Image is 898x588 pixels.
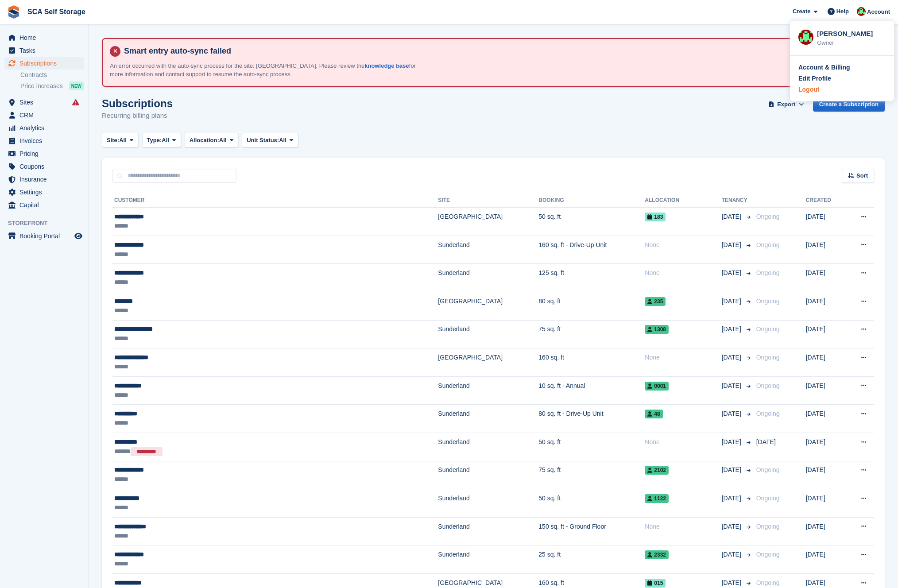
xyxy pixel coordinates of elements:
th: Tenancy [722,193,753,208]
span: Help [836,7,849,16]
td: Sunderland [438,264,538,292]
a: menu [4,44,84,57]
a: SCA Self Storage [24,4,89,19]
td: Sunderland [438,376,538,405]
td: Sunderland [438,236,538,264]
span: Ongoing [756,354,780,361]
td: 50 sq. ft [538,489,645,518]
span: [DATE] [722,212,743,221]
a: Contracts [20,71,84,79]
span: [DATE] [722,325,743,334]
span: Storefront [8,219,88,228]
div: None [645,437,721,447]
span: [DATE] [722,240,743,250]
div: None [645,353,721,362]
button: Export [767,97,806,112]
span: Ongoing [756,298,780,305]
a: menu [4,109,84,121]
td: [DATE] [806,264,845,292]
span: Ongoing [756,551,780,558]
span: 2332 [645,550,669,559]
span: [DATE] [722,494,743,503]
td: 150 sq. ft - Ground Floor [538,517,645,545]
a: menu [4,230,84,242]
span: Allocation: [190,136,219,145]
span: [DATE] [722,409,743,418]
td: [DATE] [806,320,845,348]
span: [DATE] [722,578,743,588]
td: [DATE] [806,461,845,489]
span: [DATE] [722,550,743,559]
span: Invoices [19,135,73,147]
a: Account & Billing [798,63,886,72]
a: knowledge base [364,62,409,69]
span: All [119,136,127,145]
div: NEW [69,81,84,90]
h4: Smart entry auto-sync failed [120,46,877,56]
td: 80 sq. ft [538,292,645,320]
button: Type: All [142,133,181,147]
span: Ongoing [756,466,780,473]
span: [DATE] [722,522,743,531]
span: [DATE] [722,268,743,278]
td: 160 sq. ft - Drive-Up Unit [538,236,645,264]
td: [DATE] [806,405,845,433]
span: Coupons [19,160,73,173]
td: 10 sq. ft - Annual [538,376,645,405]
td: [DATE] [806,489,845,518]
span: Sort [856,171,868,180]
span: [DATE] [722,437,743,447]
div: None [645,268,721,278]
td: [DATE] [806,292,845,320]
td: 125 sq. ft [538,264,645,292]
a: menu [4,122,84,134]
a: menu [4,135,84,147]
td: Sunderland [438,320,538,348]
td: Sunderland [438,545,538,574]
span: Analytics [19,122,73,134]
span: Export [777,100,795,109]
a: menu [4,173,84,186]
span: 235 [645,297,666,306]
td: [DATE] [806,208,845,236]
span: 2102 [645,466,669,475]
span: Settings [19,186,73,198]
span: Ongoing [756,410,780,417]
span: Ongoing [756,523,780,530]
span: Ongoing [756,382,780,389]
a: menu [4,57,84,70]
div: None [645,522,721,531]
td: [GEOGRAPHIC_DATA] [438,348,538,377]
a: Create a Subscription [813,97,885,112]
td: 75 sq. ft [538,320,645,348]
span: Sites [19,96,73,108]
span: Account [867,8,890,16]
th: Site [438,193,538,208]
a: Logout [798,85,886,94]
a: Preview store [73,231,84,241]
span: Site: [107,136,119,145]
span: Ongoing [756,241,780,248]
span: Pricing [19,147,73,160]
td: [DATE] [806,517,845,545]
td: [GEOGRAPHIC_DATA] [438,208,538,236]
span: Booking Portal [19,230,73,242]
span: Capital [19,199,73,211]
a: Price increases NEW [20,81,84,91]
div: Account & Billing [798,63,850,72]
th: Customer [112,193,438,208]
div: Owner [817,39,886,47]
span: CRM [19,109,73,121]
a: menu [4,31,84,44]
span: [DATE] [722,465,743,475]
td: 50 sq. ft [538,208,645,236]
td: 80 sq. ft - Drive-Up Unit [538,405,645,433]
div: Logout [798,85,819,94]
td: [DATE] [806,348,845,377]
button: Unit Status: All [242,133,298,147]
a: menu [4,160,84,173]
span: Tasks [19,44,73,57]
span: Ongoing [756,495,780,502]
a: menu [4,199,84,211]
td: Sunderland [438,405,538,433]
